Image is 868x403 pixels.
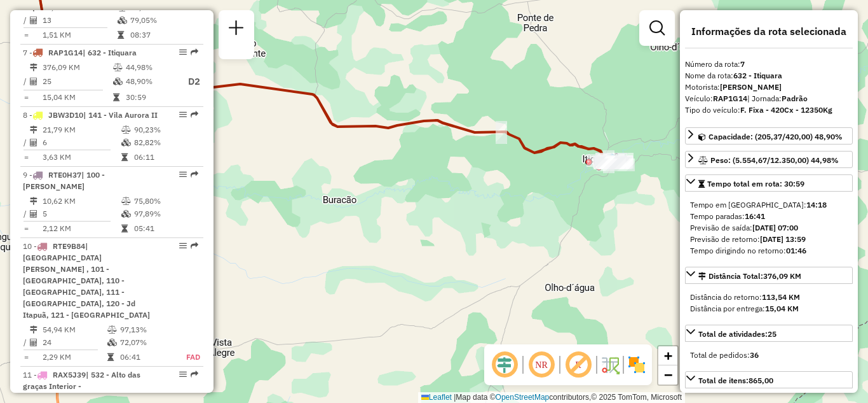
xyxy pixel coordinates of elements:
i: % de utilização do peso [121,197,131,205]
i: % de utilização do peso [113,64,123,71]
i: Tempo total em rota [107,353,114,361]
i: Distância Total [30,126,37,134]
a: Tempo total em rota: 30:59 [685,174,853,192]
td: 3,63 KM [42,151,121,164]
td: 75,80% [133,195,198,208]
td: 15,04 KM [42,91,112,104]
span: | 632 - Itiquara [83,48,137,57]
i: % de utilização da cubagem [118,17,127,24]
td: / [23,208,29,220]
a: Peso: (5.554,67/12.350,00) 44,98% [685,151,853,168]
span: Exibir rótulo [563,350,593,380]
img: Exibir/Ocultar setores [627,355,647,375]
td: 6 [42,136,121,149]
td: 25 [42,74,112,90]
i: Total de Atividades [30,78,37,85]
td: 08:37 [130,29,191,41]
div: Motorista: [685,81,853,93]
i: Total de Atividades [30,210,37,218]
div: Tipo do veículo: [685,104,853,116]
td: 21,79 KM [42,124,121,136]
span: | [454,393,456,402]
td: / [23,14,29,27]
td: 97,13% [119,323,172,336]
strong: 113,54 KM [762,292,800,302]
span: 10 - [23,241,150,320]
td: 44,98% [125,61,176,74]
span: | [GEOGRAPHIC_DATA][PERSON_NAME] , 101 - [GEOGRAPHIC_DATA], 110 - [GEOGRAPHIC_DATA], 111 - [GEOGR... [23,241,150,320]
strong: 865,00 [749,376,773,385]
div: Total de pedidos: [690,350,848,361]
a: OpenStreetMap [496,393,550,402]
div: Número da rota: [685,59,853,70]
td: 13 [42,14,117,27]
a: Nova sessão e pesquisa [224,15,249,44]
i: Total de Atividades [30,139,37,146]
span: | Jornada: [747,94,808,103]
em: Opções [179,48,187,56]
a: Leaflet [421,393,452,402]
strong: 7 [740,59,745,69]
em: Rota exportada [191,371,198,378]
div: Tempo total em rota: 30:59 [685,194,853,262]
strong: 14:18 [806,200,827,209]
td: / [23,74,29,90]
p: D2 [177,74,200,89]
div: Tempo paradas: [690,211,848,222]
div: Tempo dirigindo no retorno: [690,245,848,257]
div: Total de atividades:25 [685,344,853,366]
em: Rota exportada [191,111,198,118]
em: Opções [179,171,187,178]
div: Veículo: [685,93,853,104]
div: Distância Total: [698,271,801,282]
td: = [23,151,29,164]
i: Distância Total [30,326,37,334]
i: Total de Atividades [30,339,37,346]
a: Total de itens:865,00 [685,371,853,388]
span: Tempo total em rota: 30:59 [707,179,804,188]
i: % de utilização do peso [121,126,131,134]
td: 06:41 [119,351,172,364]
div: Tempo em [GEOGRAPHIC_DATA]: [690,199,848,211]
span: Peso: (5.554,67/12.350,00) 44,98% [710,155,839,165]
span: + [664,348,672,364]
i: Distância Total [30,197,37,205]
div: Distância do retorno: [690,292,848,303]
div: Distância Total:376,09 KM [685,286,853,320]
span: | 141 - Vila Aurora II [83,110,158,120]
a: Capacidade: (205,37/420,00) 48,90% [685,127,853,145]
div: Previsão de saída: [690,222,848,234]
i: % de utilização da cubagem [121,210,131,218]
a: Total de atividades:25 [685,325,853,342]
td: 30:59 [125,91,176,104]
td: 82,82% [133,136,198,149]
span: RTE0H37 [48,170,81,180]
a: Distância Total:376,09 KM [685,267,853,284]
a: Zoom in [658,346,677,365]
span: 8 - [23,110,158,120]
span: Total de atividades: [698,329,776,339]
td: 376,09 KM [42,61,112,74]
a: Zoom out [658,365,677,385]
i: Distância Total [30,64,37,71]
td: 79,05% [130,14,191,27]
td: 10,62 KM [42,195,121,208]
i: % de utilização da cubagem [107,339,117,346]
strong: 16:41 [745,211,765,221]
td: 48,90% [125,74,176,90]
i: Tempo total em rota [113,94,119,101]
h4: Informações da rota selecionada [685,25,853,38]
i: % de utilização da cubagem [121,139,131,146]
div: Distância por entrega: [690,303,848,315]
span: RTE9B84 [53,241,85,251]
td: 5 [42,208,121,220]
em: Opções [179,242,187,250]
a: Exibir filtros [644,15,670,41]
strong: [PERSON_NAME] [720,82,782,92]
td: / [23,336,29,349]
strong: [DATE] 13:59 [760,234,806,244]
td: = [23,91,29,104]
em: Rota exportada [191,171,198,178]
strong: RAP1G14 [713,94,747,103]
strong: 632 - Itiquara [733,71,782,80]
